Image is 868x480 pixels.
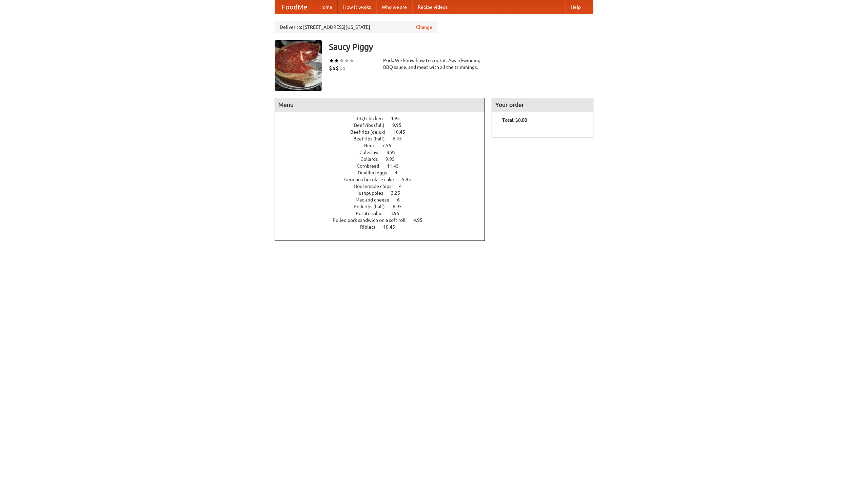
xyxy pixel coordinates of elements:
li: $ [342,64,346,72]
span: Housemade chips [354,184,398,189]
b: Total: $0.00 [502,117,527,123]
span: Beef ribs (delux) [350,129,392,135]
li: ★ [334,57,339,64]
a: Help [565,0,586,14]
span: Coleslaw [359,150,386,155]
span: 3.25 [391,190,407,196]
a: Beer 7.55 [364,143,404,148]
li: ★ [329,57,334,64]
span: BBQ chicken [355,116,390,121]
span: Riblets [360,224,382,230]
span: Pork ribs (half) [354,204,392,209]
span: 9.95 [392,122,408,128]
span: 9.95 [386,156,401,162]
li: ★ [339,57,344,64]
a: FoodMe [275,0,314,14]
a: BBQ chicken 4.95 [355,116,412,121]
a: Cornbread 11.45 [357,163,411,169]
h4: Menu [275,98,485,112]
span: Mac and cheese [355,197,396,203]
span: Hushpuppies [355,190,390,196]
li: $ [336,64,339,72]
div: Deliver to: [STREET_ADDRESS][US_STATE] [275,21,437,33]
span: 6.45 [393,136,409,141]
img: angular.jpg [275,40,322,91]
a: Devilled eggs 4 [358,170,410,175]
li: ★ [344,57,349,64]
span: Beef ribs (half) [353,136,392,141]
a: Beef ribs (half) 6.45 [353,136,414,141]
span: Devilled eggs [358,170,394,175]
span: 11.45 [387,163,406,169]
a: Riblets 10.45 [360,224,408,230]
span: 10.45 [383,224,402,230]
span: 7.55 [382,143,398,148]
a: German chocolate cake 5.95 [344,177,423,182]
span: 6 [397,197,407,203]
span: 6.95 [393,204,409,209]
span: 4 [395,170,404,175]
a: Pulled pork sandwich on a soft roll 4.95 [333,217,435,223]
div: Pork. We know how to cook it. Award-winning BBQ sauce, and meat with all the trimmings. [383,57,485,71]
a: Change [416,24,432,31]
span: 4 [399,184,409,189]
span: 3.95 [390,211,406,216]
a: Potato salad 3.95 [356,211,412,216]
span: 8.95 [387,150,402,155]
span: Beef ribs (full) [354,122,391,128]
a: Recipe videos [412,0,453,14]
li: $ [339,64,342,72]
a: Housemade chips 4 [354,184,414,189]
span: 4.95 [413,217,429,223]
span: Cornbread [357,163,386,169]
li: $ [329,64,332,72]
span: Collards [360,156,384,162]
a: Pork ribs (half) 6.95 [354,204,414,209]
a: Coleslaw 8.95 [359,150,408,155]
a: Mac and cheese 6 [355,197,412,203]
a: How it works [338,0,376,14]
span: 5.95 [402,177,418,182]
span: German chocolate cake [344,177,401,182]
span: 4.95 [391,116,407,121]
h3: Saucy Piggy [329,40,593,54]
a: Who we are [376,0,412,14]
li: $ [332,64,336,72]
span: Beer [364,143,381,148]
a: Hushpuppies 3.25 [355,190,413,196]
li: ★ [349,57,354,64]
span: Potato salad [356,211,389,216]
span: Pulled pork sandwich on a soft roll [333,217,412,223]
a: Beef ribs (delux) 10.45 [350,129,418,135]
a: Beef ribs (full) 9.95 [354,122,414,128]
h4: Your order [492,98,593,112]
a: Collards 9.95 [360,156,407,162]
span: 10.45 [393,129,412,135]
a: Home [314,0,338,14]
